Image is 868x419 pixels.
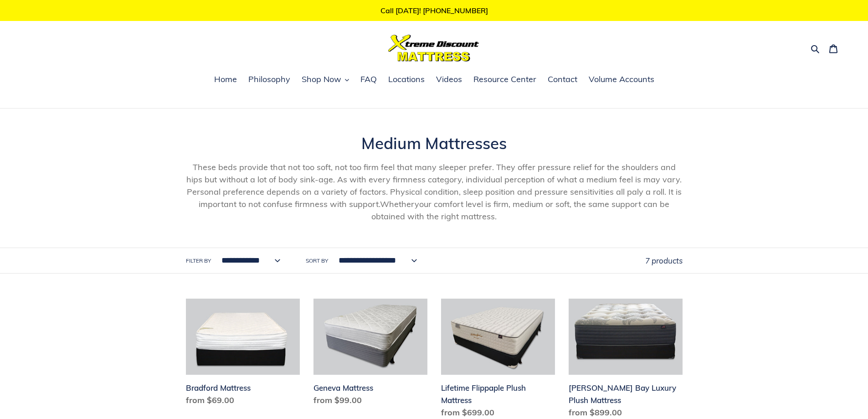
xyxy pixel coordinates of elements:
[302,74,341,85] span: Shop Now
[297,73,354,87] button: Shop Now
[356,73,381,87] a: FAQ
[584,73,659,87] a: Volume Accounts
[388,35,479,62] img: Xtreme Discount Mattress
[244,73,295,87] a: Philosophy
[248,74,290,85] span: Philosophy
[469,73,541,87] a: Resource Center
[214,74,237,85] span: Home
[431,73,467,87] a: Videos
[210,73,241,87] a: Home
[589,74,654,85] span: Volume Accounts
[186,299,300,410] a: Bradford Mattress
[388,74,425,85] span: Locations
[384,73,429,87] a: Locations
[361,133,507,153] span: Medium Mattresses
[436,74,462,85] span: Videos
[645,256,683,265] span: 7 products
[313,299,427,410] a: Geneva Mattress
[360,74,377,85] span: FAQ
[306,257,328,265] label: Sort by
[186,257,211,265] label: Filter by
[548,74,577,85] span: Contact
[380,199,415,209] span: Whether
[186,161,683,222] p: These beds provide that not too soft, not too firm feel that many sleeper prefer. They offer pres...
[473,74,536,85] span: Resource Center
[543,73,582,87] a: Contact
